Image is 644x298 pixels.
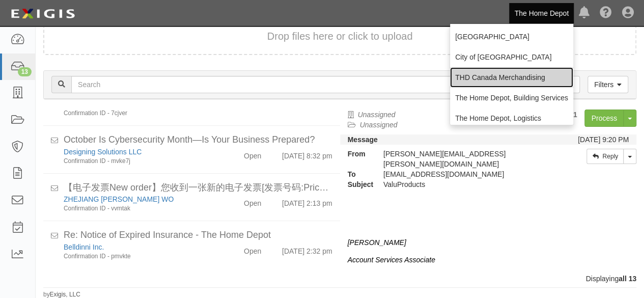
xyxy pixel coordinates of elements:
[50,291,80,298] a: Exigis, LLC
[282,194,332,208] div: [DATE] 2:13 pm
[267,29,413,44] button: Drop files here or click to upload
[573,111,577,119] b: 1
[509,3,574,23] a: The Home Depot
[64,204,214,213] div: Confirmation ID - vvmtak
[64,243,104,251] a: Belldinni Inc.
[450,88,573,108] a: The Home Depot, Building Services
[18,67,32,76] div: 13
[450,67,573,88] a: THD Canada Merchandising
[587,76,628,93] a: Filters
[282,147,332,161] div: [DATE] 8:32 pm
[64,157,214,166] div: Confirmation ID - mvke7j
[244,242,261,256] div: Open
[376,179,555,189] div: ValuProducts
[64,195,174,203] a: ZHEJIANG [PERSON_NAME] WO
[348,256,435,264] i: Account Services Associate
[348,238,406,247] i: [PERSON_NAME]
[8,5,78,23] img: logo-5460c22ac91f19d4615b14bd174203de0afe785f0fc80cf4dbbc73dc1793850b.png
[348,136,378,144] strong: Message
[578,134,629,145] div: [DATE] 9:20 PM
[358,111,396,119] a: Unassigned
[450,26,573,47] a: [GEOGRAPHIC_DATA]
[584,110,624,127] a: Process
[376,149,555,169] div: [PERSON_NAME][EMAIL_ADDRESS][PERSON_NAME][DOMAIN_NAME]
[282,242,332,256] div: [DATE] 2:32 pm
[450,108,573,128] a: The Home Depot, Logistics
[619,275,636,283] b: all 13
[64,181,332,195] div: 【电子发票New order】您收到一张新的电子发票[发票号码:Price Items]
[586,149,624,164] a: Reply
[376,169,555,179] div: inbox@thdmerchandising.complianz.com
[244,194,261,208] div: Open
[450,47,573,67] a: City of [GEOGRAPHIC_DATA]
[244,147,261,161] div: Open
[64,148,142,156] a: Designing Solutions LLC
[64,252,214,261] div: Confirmation ID - pmvkte
[340,149,376,159] strong: From
[36,274,644,284] div: Displaying
[64,109,214,118] div: Confirmation ID - 7cjver
[64,229,332,242] div: Re: Notice of Expired Insurance - The Home Depot
[600,7,612,19] i: Help Center - Complianz
[360,121,398,129] a: Unassigned
[340,179,376,189] strong: Subject
[71,76,485,93] input: Search
[64,133,332,147] div: October Is Cybersecurity Month—Is Your Business Prepared?
[340,169,376,179] strong: To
